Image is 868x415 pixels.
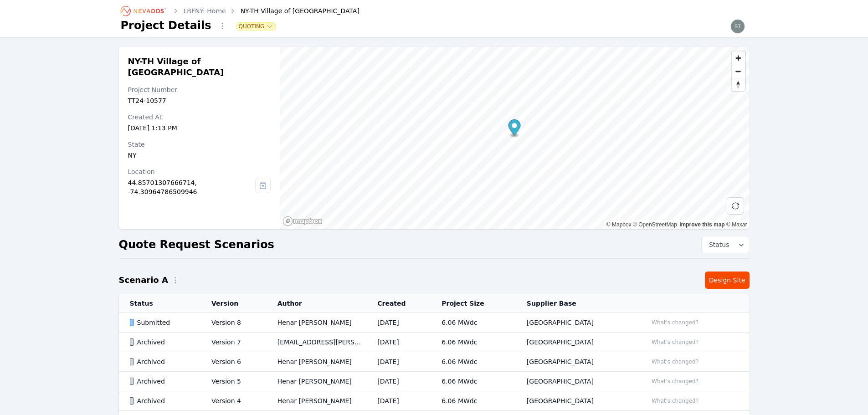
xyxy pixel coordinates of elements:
h1: Project Details [121,18,211,33]
th: Version [200,294,267,313]
img: steve.mustaro@nevados.solar [730,19,745,34]
td: Henar [PERSON_NAME] [267,372,367,391]
th: Supplier Base [516,294,637,313]
a: OpenStreetMap [633,221,677,228]
div: NY-TH Village of [GEOGRAPHIC_DATA] [228,6,360,15]
span: Reset bearing to north [732,78,745,91]
tr: ArchivedVersion 6Henar [PERSON_NAME][DATE]6.06 MWdc[GEOGRAPHIC_DATA]What's changed? [119,352,750,372]
th: Project Size [431,294,516,313]
div: 44.85701307666714, -74.30964786509946 [128,178,256,196]
td: [GEOGRAPHIC_DATA] [516,333,637,352]
tr: ArchivedVersion 5Henar [PERSON_NAME][DATE]6.06 MWdc[GEOGRAPHIC_DATA]What's changed? [119,372,750,391]
button: What's changed? [647,357,703,367]
td: Henar [PERSON_NAME] [267,352,367,372]
a: Design Site [705,272,750,289]
div: Map marker [508,119,521,138]
th: Status [119,294,201,313]
td: [DATE] [366,352,431,372]
td: Version 6 [200,352,267,372]
td: Version 4 [200,391,267,411]
div: State [128,140,271,149]
button: What's changed? [647,396,703,406]
tr: SubmittedVersion 8Henar [PERSON_NAME][DATE]6.06 MWdc[GEOGRAPHIC_DATA]What's changed? [119,313,750,333]
td: Version 7 [200,333,267,352]
button: Quoting [237,23,276,30]
a: Maxar [726,221,747,228]
td: 6.06 MWdc [431,372,516,391]
div: Location [128,167,256,176]
div: Created At [128,113,271,122]
td: [DATE] [366,372,431,391]
a: Improve this map [679,221,724,228]
button: What's changed? [647,376,703,386]
div: Archived [130,357,196,366]
td: Version 5 [200,372,267,391]
th: Created [366,294,431,313]
div: Project Number [128,85,271,94]
div: Archived [130,396,196,405]
td: 6.06 MWdc [431,313,516,333]
a: Mapbox homepage [282,216,323,226]
a: Mapbox [606,221,632,228]
td: [GEOGRAPHIC_DATA] [516,352,637,372]
td: 6.06 MWdc [431,333,516,352]
td: [GEOGRAPHIC_DATA] [516,313,637,333]
button: Status [702,236,750,253]
button: What's changed? [647,337,703,347]
button: What's changed? [647,318,703,328]
canvas: Map [280,47,749,229]
div: Archived [130,338,196,347]
td: Version 8 [200,313,267,333]
button: Reset bearing to north [732,78,745,91]
div: TT24-10577 [128,96,271,105]
td: Henar [PERSON_NAME] [267,313,367,333]
td: 6.06 MWdc [431,391,516,411]
div: [DATE] 1:13 PM [128,123,271,133]
td: Henar [PERSON_NAME] [267,391,367,411]
td: [DATE] [366,313,431,333]
th: Author [267,294,367,313]
h2: Scenario A [119,274,168,287]
h2: Quote Request Scenarios [119,237,274,252]
h2: NY-TH Village of [GEOGRAPHIC_DATA] [128,56,271,78]
td: [DATE] [366,391,431,411]
button: Zoom in [732,51,745,65]
button: Zoom out [732,65,745,78]
a: LBFNY: Home [184,6,226,15]
td: [GEOGRAPHIC_DATA] [516,372,637,391]
td: 6.06 MWdc [431,352,516,372]
td: [GEOGRAPHIC_DATA] [516,391,637,411]
span: Status [705,240,729,249]
td: [EMAIL_ADDRESS][PERSON_NAME][DOMAIN_NAME] [267,333,367,352]
div: Archived [130,377,196,386]
div: Submitted [130,318,196,327]
tr: ArchivedVersion 7[EMAIL_ADDRESS][PERSON_NAME][DOMAIN_NAME][DATE]6.06 MWdc[GEOGRAPHIC_DATA]What's ... [119,333,750,352]
div: NY [128,151,271,160]
td: [DATE] [366,333,431,352]
nav: Breadcrumb [121,4,360,18]
tr: ArchivedVersion 4Henar [PERSON_NAME][DATE]6.06 MWdc[GEOGRAPHIC_DATA]What's changed? [119,391,750,411]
